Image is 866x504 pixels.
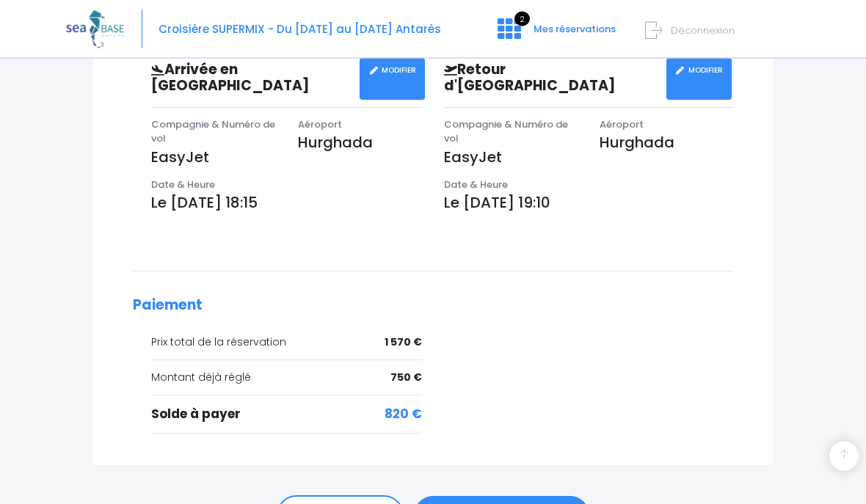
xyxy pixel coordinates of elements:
div: Montant déjà réglé [151,370,422,386]
a: MODIFIER [666,59,732,101]
span: 820 € [385,406,422,425]
p: Hurghada [298,132,423,154]
span: Date & Heure [151,178,215,192]
h2: Paiement [133,298,733,315]
span: 750 € [390,370,422,386]
p: EasyJet [444,147,578,169]
span: Aéroport [298,118,342,132]
span: Croisière SUPERMIX - Du [DATE] au [DATE] Antarès [159,21,441,37]
h3: Arrivée en [GEOGRAPHIC_DATA] [140,62,360,96]
p: Le [DATE] 18:15 [151,192,422,214]
span: Déconnexion [671,23,735,37]
div: Prix total de la réservation [151,335,422,351]
div: Solde à payer [151,406,422,425]
span: Mes réservations [534,22,616,36]
span: Date & Heure [444,178,508,192]
h3: Retour d'[GEOGRAPHIC_DATA] [433,62,666,96]
span: Aéroport [600,118,644,132]
a: 2 Mes réservations [486,27,625,41]
p: EasyJet [151,147,276,169]
p: Le [DATE] 19:10 [444,192,733,214]
a: MODIFIER [360,59,425,101]
span: Compagnie & Numéro de vol [444,118,568,147]
p: Hurghada [600,132,733,154]
span: Compagnie & Numéro de vol [151,118,275,147]
span: 2 [514,12,530,26]
span: 1 570 € [385,335,422,351]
